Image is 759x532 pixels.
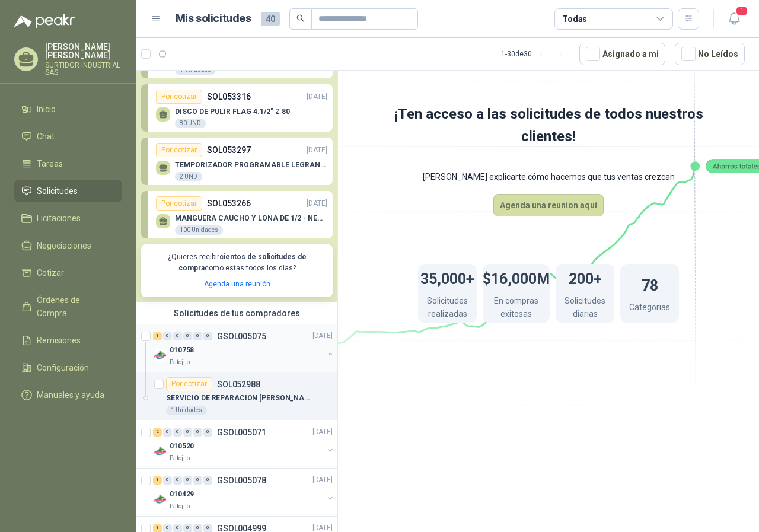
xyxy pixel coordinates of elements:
div: 100 Unidades [175,225,223,235]
div: 1 [153,332,162,340]
span: Tareas [37,157,63,170]
div: 2 UND [175,172,202,181]
b: cientos de solicitudes de compra [178,253,307,272]
h1: Mis solicitudes [176,10,251,27]
span: Cotizar [37,266,64,279]
div: Por cotizar [166,377,212,391]
div: Todas [562,12,587,26]
p: Solicitudes diarias [556,294,614,323]
a: Órdenes de Compra [14,289,122,324]
div: 0 [163,332,172,340]
span: Negociaciones [37,239,91,252]
p: DISCO DE PULIR FLAG 4.1/2" Z 80 [175,107,290,116]
img: Logo peakr [14,14,75,28]
h1: $16,000M [483,265,550,291]
p: [DATE] [307,91,327,103]
button: Agenda una reunion aquí [493,194,604,216]
span: Inicio [37,103,56,116]
p: MANGUERA CAUCHO Y LONA DE 1/2 - NEGRA [175,214,327,222]
p: GSOL005075 [217,332,266,340]
p: SOL053266 [207,197,251,210]
div: 0 [193,332,202,340]
p: SOL052988 [217,380,260,388]
a: Licitaciones [14,207,122,230]
span: Solicitudes [37,184,78,197]
p: [DATE] [312,330,333,342]
a: Por cotizarSOL053297[DATE] TEMPORIZADOR PROGRAMABLE LEGRAN/TAP-D212 UND [141,138,333,185]
div: Por cotizarSOL053340[DATE] ESCALERA TIPO AVION1 UnidadesPor cotizarSOL053316[DATE] DISCO DE PULIR... [136,11,337,302]
h1: 35,000+ [420,265,474,291]
p: SERVICIO DE REPARACION [PERSON_NAME] DEL AREA DE [GEOGRAPHIC_DATA] [166,393,314,404]
div: 80 UND [175,119,206,128]
p: GSOL005071 [217,428,266,437]
a: Manuales y ayuda [14,384,122,406]
div: 1 [153,476,162,485]
h1: 200+ [569,265,602,291]
p: ¿Quieres recibir como estas todos los días? [148,251,326,274]
div: 0 [163,428,172,437]
a: Por cotizarSOL053316[DATE] DISCO DE PULIR FLAG 4.1/2" Z 8080 UND [141,84,333,132]
img: Company Logo [153,492,167,506]
p: 010520 [170,441,194,452]
div: 2 [153,428,162,437]
a: Negociaciones [14,234,122,257]
a: Cotizar [14,262,122,284]
div: Por cotizar [156,143,202,157]
div: 0 [183,428,192,437]
p: [DATE] [312,474,333,486]
a: Por cotizarSOL052988SERVICIO DE REPARACION [PERSON_NAME] DEL AREA DE [GEOGRAPHIC_DATA]1 Unidades [136,372,337,420]
a: Agenda una reunión [204,280,270,288]
div: Por cotizar [156,90,202,104]
span: Licitaciones [37,212,81,225]
div: 1 Unidades [166,406,207,415]
span: 40 [261,12,280,26]
p: 010429 [170,489,194,500]
p: GSOL005078 [217,476,266,485]
div: 0 [203,332,212,340]
span: 1 [735,5,748,17]
div: Solicitudes de tus compradores [136,302,337,324]
a: Configuración [14,356,122,379]
div: 0 [173,332,182,340]
div: 0 [183,476,192,485]
a: 1 0 0 0 0 0 GSOL005075[DATE] Company Logo010758Patojito [153,329,335,367]
a: Por cotizarSOL053266[DATE] MANGUERA CAUCHO Y LONA DE 1/2 - NEGRA100 Unidades [141,191,333,238]
button: Asignado a mi [579,43,665,65]
button: No Leídos [675,43,745,65]
span: Remisiones [37,334,81,347]
div: 0 [193,476,202,485]
span: Chat [37,130,55,143]
p: [PERSON_NAME] [PERSON_NAME] [45,43,122,59]
div: Por cotizar [156,196,202,211]
a: Tareas [14,152,122,175]
p: SURTIDOR INDUSTRIAL SAS [45,62,122,76]
a: 1 0 0 0 0 0 GSOL005078[DATE] Company Logo010429Patojito [153,473,335,511]
p: [DATE] [307,198,327,209]
img: Company Logo [153,348,167,362]
a: Remisiones [14,329,122,352]
h1: 78 [642,271,658,297]
p: En compras exitosas [483,294,550,323]
div: 0 [203,476,212,485]
p: Solicitudes realizadas [418,294,477,323]
span: search [296,14,305,23]
a: 2 0 0 0 0 0 GSOL005071[DATE] Company Logo010520Patojito [153,425,335,463]
div: 0 [173,428,182,437]
p: SOL053316 [207,90,251,103]
div: 0 [203,428,212,437]
p: 010758 [170,345,194,356]
p: [DATE] [307,145,327,156]
img: Company Logo [153,444,167,458]
div: 0 [193,428,202,437]
p: [DATE] [312,426,333,438]
div: 0 [173,476,182,485]
span: Órdenes de Compra [37,294,111,320]
p: TEMPORIZADOR PROGRAMABLE LEGRAN/TAP-D21 [175,161,327,169]
div: 0 [183,332,192,340]
span: Manuales y ayuda [37,388,104,402]
p: Patojito [170,358,190,367]
a: Chat [14,125,122,148]
a: Solicitudes [14,180,122,202]
p: SOL053297 [207,144,251,157]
